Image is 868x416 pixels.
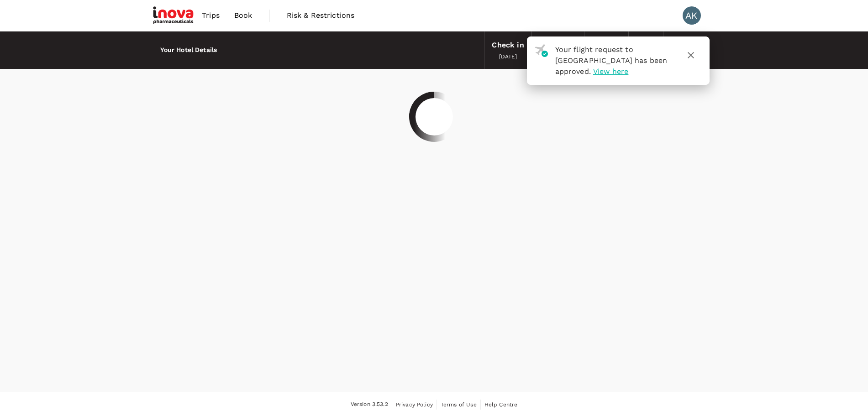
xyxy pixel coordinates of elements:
[441,401,477,408] span: Terms of Use
[202,10,220,21] span: Trips
[492,39,524,52] div: Check in
[535,44,548,57] img: flight-approved
[499,53,517,60] span: [DATE]
[396,401,433,408] span: Privacy Policy
[441,400,477,410] a: Terms of Use
[484,400,518,410] a: Help Centre
[351,400,388,409] span: Version 3.53.2
[234,10,253,21] span: Book
[484,401,518,408] span: Help Centre
[396,400,433,410] a: Privacy Policy
[287,10,355,21] span: Risk & Restrictions
[593,67,628,76] span: View here
[555,45,668,76] span: Your flight request to [GEOGRAPHIC_DATA] has been approved.
[153,5,195,26] img: iNova Pharmaceuticals
[160,45,217,55] h6: Your Hotel Details
[683,6,701,25] div: AK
